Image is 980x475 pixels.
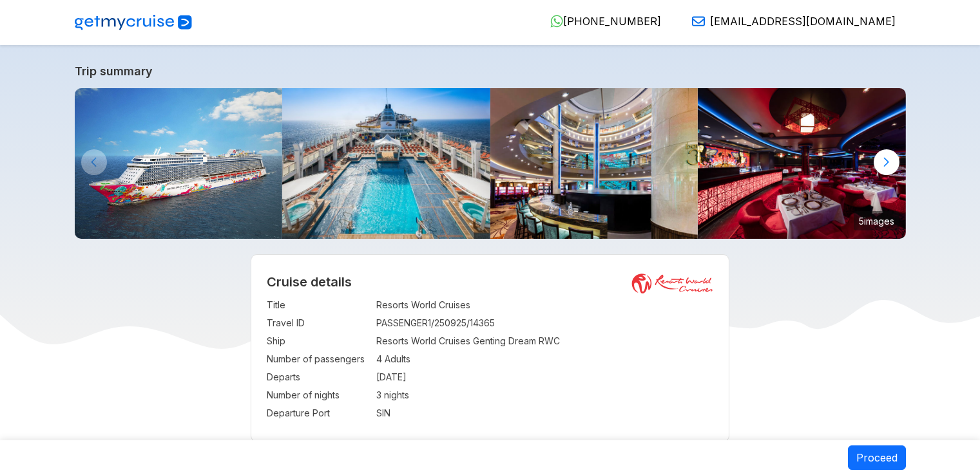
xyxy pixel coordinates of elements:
td: [DATE] [376,368,713,386]
small: 5 images [854,211,899,230]
a: Trip summary [75,64,906,78]
td: Ship [267,332,370,350]
td: 3 nights [376,386,713,404]
td: : [370,368,376,386]
img: Email [692,15,705,28]
td: Departs [267,368,370,386]
td: Resorts World Cruises [376,296,713,314]
button: Proceed [848,445,906,470]
td: Resorts World Cruises Genting Dream RWC [376,332,713,350]
span: [PHONE_NUMBER] [563,15,661,28]
img: 16.jpg [698,88,906,239]
td: : [370,332,376,350]
td: : [370,296,376,314]
img: Main-Pool-800x533.jpg [282,88,490,239]
td: : [370,404,376,422]
a: [EMAIL_ADDRESS][DOMAIN_NAME] [682,15,896,28]
img: WhatsApp [550,15,563,28]
td: SIN [376,404,713,422]
a: [PHONE_NUMBER] [540,15,661,28]
td: Departure Port [267,404,370,422]
span: [EMAIL_ADDRESS][DOMAIN_NAME] [710,15,896,28]
td: 4 Adults [376,350,713,368]
td: : [370,350,376,368]
td: : [370,386,376,404]
h2: Cruise details [267,274,713,290]
td: Number of passengers [267,350,370,368]
img: 4.jpg [490,88,698,239]
td: PASSENGER1/250925/14365 [376,314,713,332]
td: : [370,314,376,332]
td: Travel ID [267,314,370,332]
td: Title [267,296,370,314]
td: Number of nights [267,386,370,404]
img: GentingDreambyResortsWorldCruises-KlookIndia.jpg [75,88,283,239]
